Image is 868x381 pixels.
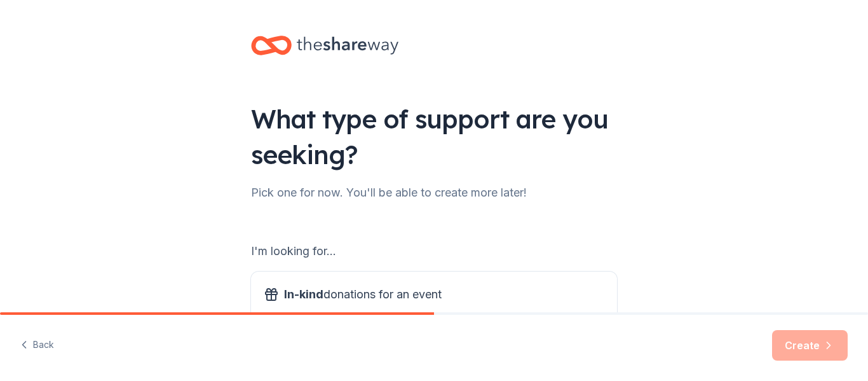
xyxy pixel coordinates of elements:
div: Find auction and raffle items, meals, snacks, desserts, alcohol, and beverages. [264,310,604,340]
span: In-kind [284,287,323,301]
div: What type of support are you seeking? [251,101,617,172]
span: donations for an event [284,284,442,305]
div: I'm looking for... [251,241,617,261]
button: Back [20,332,54,359]
div: Pick one for now. You'll be able to create more later! [251,183,617,203]
button: In-kinddonations for an eventFind auction and raffle items, meals, snacks, desserts, alcohol, and... [251,272,617,353]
